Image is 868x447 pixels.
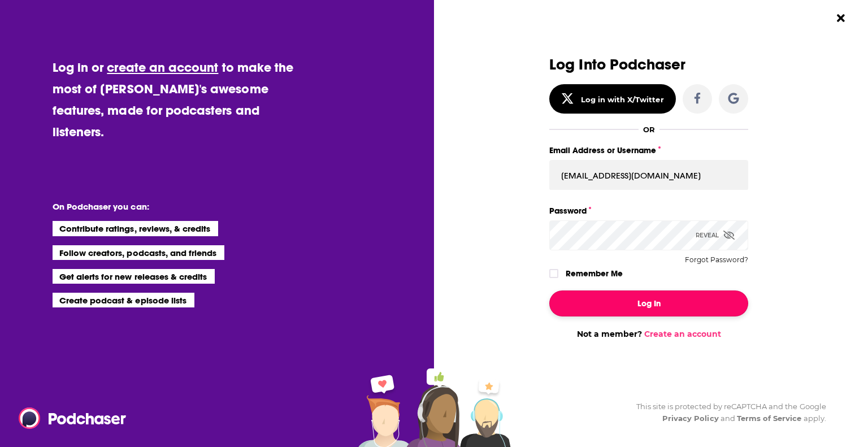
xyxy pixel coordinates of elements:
a: Terms of Service [737,414,802,423]
label: Email Address or Username [549,143,748,158]
div: Not a member? [549,329,748,339]
img: Podchaser - Follow, Share and Rate Podcasts [19,407,127,429]
a: create an account [107,59,218,75]
li: Create podcast & episode lists [53,293,194,307]
a: Create an account [644,329,721,339]
div: This site is protected by reCAPTCHA and the Google and apply. [627,401,826,424]
label: Remember Me [566,266,623,281]
h3: Log Into Podchaser [549,57,748,73]
li: Contribute ratings, reviews, & credits [53,221,219,236]
a: Podchaser - Follow, Share and Rate Podcasts [19,407,118,429]
div: Log in with X/Twitter [581,95,664,104]
div: OR [643,125,655,134]
button: Log in with X/Twitter [549,84,676,114]
li: Get alerts for new releases & credits [53,269,215,284]
div: Reveal [696,220,735,250]
li: Follow creators, podcasts, and friends [53,245,225,260]
a: Privacy Policy [662,414,719,423]
button: Close Button [830,7,852,29]
button: Forgot Password? [685,256,748,264]
input: Email Address or Username [549,160,748,190]
label: Password [549,203,748,218]
li: On Podchaser you can: [53,201,279,212]
button: Log In [549,290,748,316]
